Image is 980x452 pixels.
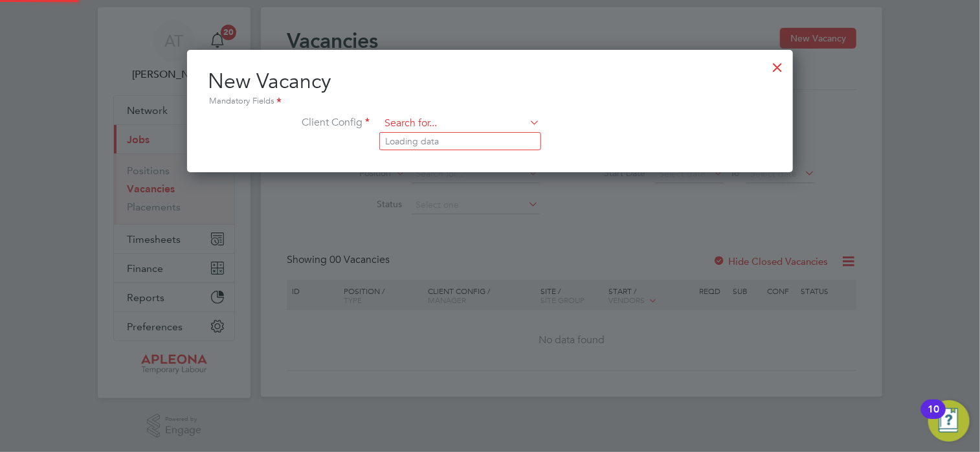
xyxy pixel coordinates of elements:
[928,400,970,442] button: Open Resource Center, 10 new notifications
[380,133,540,150] li: Loading data
[208,95,772,109] div: Mandatory Fields
[380,114,540,133] input: Search for...
[208,68,772,109] h2: New Vacancy
[208,116,370,130] label: Client Config
[928,409,939,426] div: 10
